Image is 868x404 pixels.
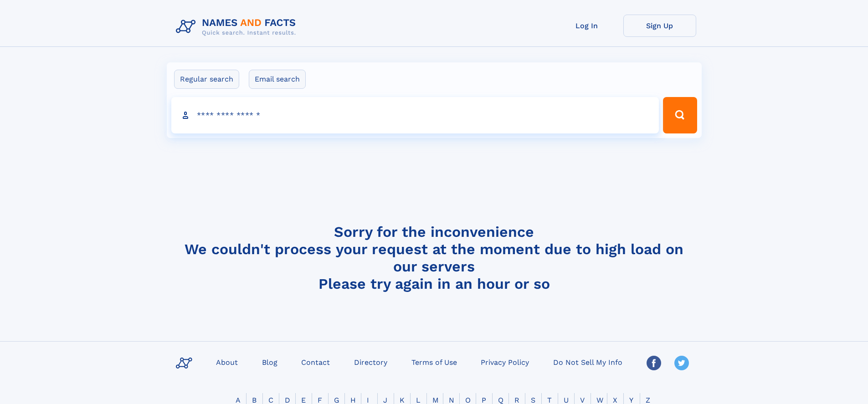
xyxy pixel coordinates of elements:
a: Log In [550,15,623,37]
a: Do Not Sell My Info [550,355,626,368]
a: Privacy Policy [477,355,533,368]
a: Contact [298,355,334,368]
img: Facebook [647,356,661,370]
input: search input [171,97,659,133]
a: Terms of Use [408,355,461,368]
a: Blog [258,355,281,368]
label: Email search [249,70,306,89]
img: Logo Names and Facts [172,15,303,39]
a: About [212,355,241,368]
label: Regular search [174,70,239,89]
img: Twitter [674,356,689,370]
a: Directory [350,355,391,368]
button: Search Button [663,97,697,133]
h4: Sorry for the inconvenience We couldn't process your request at the moment due to high load on ou... [172,223,696,292]
a: Sign Up [623,15,696,37]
